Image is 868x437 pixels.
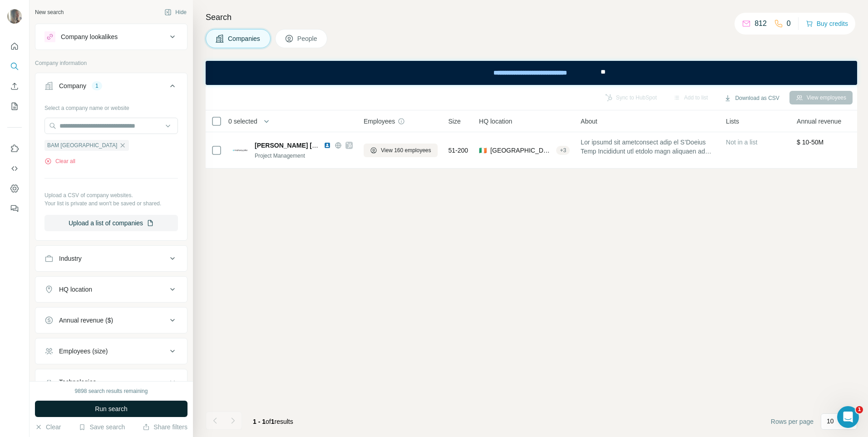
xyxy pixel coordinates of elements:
[479,146,487,155] span: 🇮🇪
[143,422,187,432] button: Share filters
[59,81,86,90] div: Company
[726,139,757,146] span: Not in a list
[59,316,113,325] div: Annual revenue ($)
[7,160,22,177] button: Use Surfe API
[581,117,597,126] span: About
[61,32,118,41] div: Company lookalikes
[233,143,247,158] img: Logo of O'Mahony Pike Architects
[806,17,848,30] button: Buy credits
[490,146,552,155] span: [GEOGRAPHIC_DATA], [GEOGRAPHIC_DATA]
[556,146,570,154] div: + 3
[255,142,396,149] span: [PERSON_NAME] [PERSON_NAME] Architects
[35,59,187,67] p: Company information
[59,347,108,356] div: Employees (size)
[479,117,512,126] span: HQ location
[449,146,469,155] span: 51-200
[44,157,75,165] button: Clear all
[297,34,318,43] span: People
[228,117,257,126] span: 0 selected
[228,34,261,43] span: Companies
[797,139,824,146] span: $ 10-50M
[837,406,859,428] iframe: Intercom live chat
[797,117,841,126] span: Annual revenue
[44,199,178,208] p: Your list is private and won't be saved or shared.
[35,401,187,417] button: Run search
[35,422,61,432] button: Clear
[7,58,22,74] button: Search
[827,417,834,426] p: 10
[158,5,193,19] button: Hide
[35,309,187,331] button: Annual revenue ($)
[7,180,22,197] button: Dashboard
[7,38,22,55] button: Quick start
[35,8,64,16] div: New search
[44,191,178,199] p: Upload a CSV of company websites.
[7,200,22,217] button: Feedback
[787,18,791,29] p: 0
[35,371,187,393] button: Technologies
[35,26,187,48] button: Company lookalikes
[95,404,128,413] span: Run search
[381,146,431,154] span: View 160 employees
[47,141,117,149] span: BAM [GEOGRAPHIC_DATA]
[44,100,178,112] div: Select a company name or website
[755,18,767,29] p: 812
[253,418,293,425] span: results
[253,418,266,425] span: 1 - 1
[364,117,395,126] span: Employees
[206,11,857,24] h4: Search
[75,387,148,395] div: 9898 search results remaining
[35,278,187,300] button: HQ location
[35,248,187,269] button: Industry
[35,75,187,100] button: Company1
[59,285,92,294] div: HQ location
[266,418,271,425] span: of
[255,152,353,160] div: Project Management
[718,91,785,105] button: Download as CSV
[856,406,863,413] span: 1
[271,418,275,425] span: 1
[92,82,102,90] div: 1
[581,138,715,156] span: Lor ipsumd sit ametconsect adip el S’Doeius Temp Incididunt utl etdolo magn aliquaen ad min venia...
[7,9,22,24] img: Avatar
[324,142,331,149] img: LinkedIn logo
[35,340,187,362] button: Employees (size)
[7,140,22,157] button: Use Surfe on LinkedIn
[79,422,125,432] button: Save search
[771,417,814,426] span: Rows per page
[59,377,96,387] div: Technologies
[364,144,438,157] button: View 160 employees
[726,117,739,126] span: Lists
[449,117,461,126] span: Size
[59,254,82,263] div: Industry
[7,98,22,114] button: My lists
[7,78,22,94] button: Enrich CSV
[44,215,178,231] button: Upload a list of companies
[206,61,857,85] iframe: Banner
